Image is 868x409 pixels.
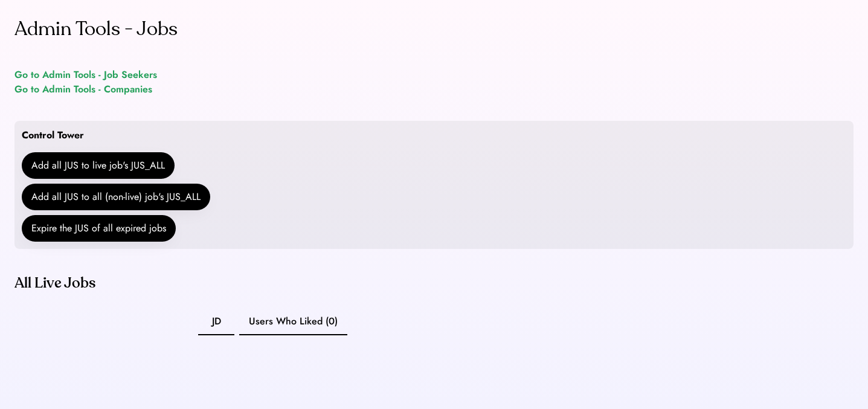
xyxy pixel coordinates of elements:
button: Add all JUS to live job's JUS_ALL [22,152,175,179]
button: Users Who Liked (0) [239,309,347,335]
button: Add all JUS to all (non-live) job's JUS_ALL [22,184,210,210]
div: All Live Jobs [14,274,727,293]
a: Go to Admin Tools - Job Seekers [14,68,157,82]
div: Control Tower [22,128,84,143]
a: Go to Admin Tools - Companies [14,82,152,97]
button: JD [198,309,234,335]
div: Admin Tools - Jobs [14,14,178,43]
button: Expire the JUS of all expired jobs [22,215,176,242]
